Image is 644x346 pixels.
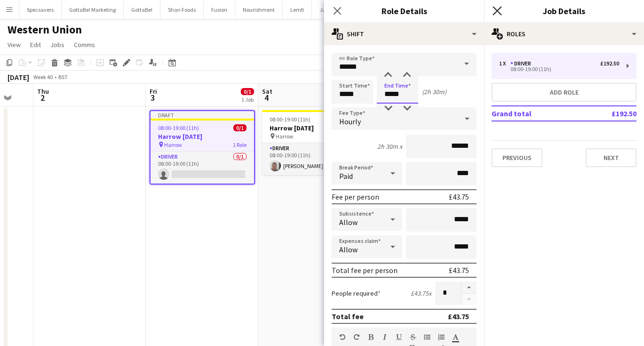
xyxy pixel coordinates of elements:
span: Edit [30,40,41,49]
div: £192.50 [600,60,619,67]
button: Underline [396,333,402,341]
span: 0/1 [241,88,254,95]
span: Thu [37,87,49,96]
span: Harrow [164,141,182,148]
div: 08:00-19:00 (11h) [499,67,619,72]
button: Increase [461,282,477,294]
div: £43.75 x [411,289,431,298]
span: 08:00-19:00 (11h) [270,116,310,123]
div: £43.75 [448,312,469,321]
div: Total fee per person [332,266,398,275]
a: Comms [70,39,99,51]
div: 2h 30m x [377,142,402,151]
div: (2h 30m) [422,88,446,96]
button: Fusion [204,0,235,19]
button: Nourishment [235,0,283,19]
button: Strikethrough [410,333,416,341]
span: Sat [262,87,272,96]
button: Jumbo [312,0,344,19]
button: Undo [339,333,346,341]
h3: Job Details [484,5,644,17]
app-card-role: Driver1/108:00-19:00 (11h)[PERSON_NAME] [262,143,367,175]
span: 4 [261,92,272,103]
span: Fri [150,87,157,96]
button: GottaBe! [124,0,160,19]
td: Grand total [492,106,580,121]
app-job-card: 08:00-19:00 (11h)1/1Harrow [DATE] Harrow1 RoleDriver1/108:00-19:00 (11h)[PERSON_NAME] [262,110,367,175]
div: 1 Job [241,96,254,103]
div: [DATE] [8,72,29,82]
div: BST [58,73,68,80]
span: Jobs [50,40,64,49]
app-job-card: Draft08:00-19:00 (11h)0/1Harrow [DATE] Harrow1 RoleDriver0/108:00-19:00 (11h) [150,110,255,185]
span: Allow [339,217,358,227]
div: Driver [510,60,535,67]
button: Specsavers [19,0,62,19]
span: 08:00-19:00 (11h) [158,124,199,131]
span: Comms [74,40,95,49]
h3: Harrow [DATE] [262,124,367,132]
div: Fee per person [332,192,379,201]
h3: Harrow [DATE] [151,132,254,141]
button: Unordered List [424,333,430,341]
button: Italic [382,333,388,341]
button: Redo [353,333,360,341]
h1: Western Union [8,23,82,37]
button: Lemfi [283,0,312,19]
span: 1 Role [233,141,246,148]
button: Shan Foods [160,0,204,19]
label: People required [332,289,381,298]
a: View [4,39,24,51]
span: View [8,40,21,49]
div: Total fee [332,312,364,321]
a: Edit [26,39,45,51]
span: Week 40 [31,73,55,80]
h3: Role Details [324,5,484,17]
span: 2 [36,92,49,103]
button: Next [586,148,636,167]
span: 0/1 [233,124,246,131]
span: Hourly [339,117,361,126]
div: Draft [151,111,254,119]
div: Roles [484,23,644,45]
button: Ordered List [438,333,445,341]
div: £43.75 [449,266,469,275]
button: Bold [367,333,374,341]
button: Text Color [452,333,459,341]
div: Shift [324,23,484,45]
span: 3 [148,92,157,103]
span: Allow [339,245,358,254]
td: £192.50 [580,106,636,121]
span: Paid [339,171,353,181]
span: Harrow [276,133,294,140]
button: Add role [492,83,636,102]
div: £43.75 [449,192,469,201]
app-card-role: Driver0/108:00-19:00 (11h) [151,152,254,184]
div: 1 x [499,60,510,67]
button: GottaBe! Marketing [62,0,124,19]
button: Previous [492,148,542,167]
a: Jobs [47,39,68,51]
